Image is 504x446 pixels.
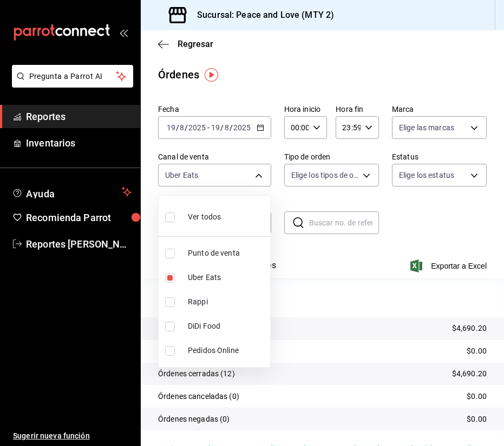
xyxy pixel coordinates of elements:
[205,68,218,82] img: Tooltip marker
[188,248,266,259] span: Punto de venta
[188,272,266,283] span: Uber Eats
[188,296,266,308] span: Rappi
[188,211,221,223] span: Ver todos
[188,321,266,332] span: DiDi Food
[188,345,266,356] span: Pedidos Online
